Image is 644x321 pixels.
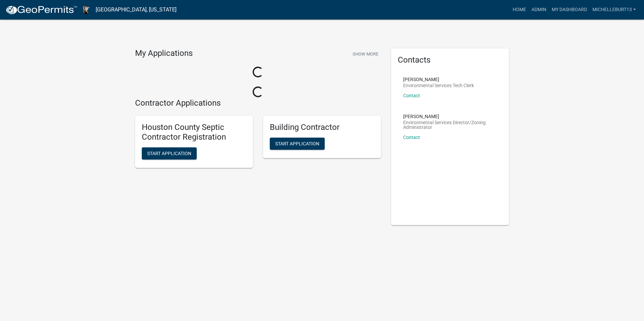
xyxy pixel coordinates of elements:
p: Environmental Services Director/Zoning Administrator [403,120,497,130]
button: Show More [350,48,381,60]
a: Home [510,3,529,16]
span: Start Application [147,150,191,156]
a: [GEOGRAPHIC_DATA], [US_STATE] [96,4,176,15]
span: Start Application [275,141,319,146]
a: Contact [403,93,420,98]
a: michelleburt13 [590,3,639,16]
h4: My Applications [135,48,193,59]
img: Houston County, Minnesota [83,5,90,14]
h5: Houston County Septic Contractor Registration [142,122,246,142]
a: Contact [403,135,420,140]
p: [PERSON_NAME] [403,77,474,82]
button: Start Application [270,138,325,150]
a: Admin [529,3,549,16]
h4: Contractor Applications [135,98,381,108]
h5: Building Contractor [270,122,374,132]
a: My Dashboard [549,3,590,16]
p: [PERSON_NAME] [403,114,497,119]
wm-workflow-list-section: Contractor Applications [135,98,381,173]
button: Start Application [142,147,197,159]
p: Environmental Services Tech Clerk [403,83,474,88]
h5: Contacts [398,55,502,65]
